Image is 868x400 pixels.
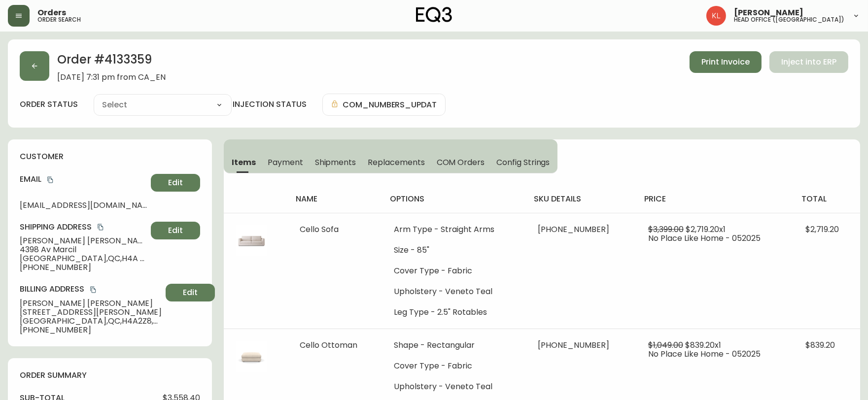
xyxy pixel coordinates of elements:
span: $839.20 x 1 [685,339,721,351]
h5: order search [37,17,81,23]
h4: sku details [534,194,628,204]
span: Shipments [315,157,356,167]
h4: options [390,194,518,204]
img: fa4c1b8b-27f0-4b53-8892-72be60c89cc7.jpg [236,225,267,257]
img: logo [416,7,452,23]
span: Replacements [368,157,424,167]
span: Cello Sofa [300,224,339,235]
span: Cello Ottoman [300,339,357,351]
span: Payment [268,157,303,167]
span: [DATE] 7:31 pm from CA_EN [57,73,166,82]
span: Print Invoice [701,57,750,67]
span: [GEOGRAPHIC_DATA] , QC , H4A 2Z8 , CA [20,254,147,263]
button: copy [96,222,105,232]
button: Edit [166,284,215,301]
span: Config Strings [496,157,550,167]
span: $1,049.00 [648,339,683,351]
h4: Billing Address [20,284,162,295]
li: Arm Type - Straight Arms [394,225,514,234]
span: [PERSON_NAME] [PERSON_NAME] [20,299,162,308]
span: Items [232,157,256,167]
span: Edit [168,225,183,236]
h4: price [644,194,786,204]
button: copy [88,285,98,295]
span: [PERSON_NAME] [PERSON_NAME] [20,236,147,245]
span: $2,719.20 x 1 [686,224,726,235]
span: No Place Like Home - 052025 [648,348,761,360]
span: [GEOGRAPHIC_DATA] , QC , H4A2Z8 , CA [20,317,162,326]
label: order status [20,99,78,110]
li: Cover Type - Fabric [394,362,514,370]
button: Edit [151,222,200,239]
span: [EMAIL_ADDRESS][DOMAIN_NAME] [20,201,147,210]
span: $3,399.00 [648,224,684,235]
h5: head office ([GEOGRAPHIC_DATA]) [734,17,844,23]
span: 4398 Av Marcil [20,245,147,254]
span: [PHONE_NUMBER] [20,263,147,272]
span: $2,719.20 [806,224,839,235]
h4: order summary [20,370,200,381]
h4: customer [20,151,200,162]
span: COM Orders [437,157,485,167]
span: No Place Like Home - 052025 [648,233,761,244]
h4: injection status [233,99,307,110]
img: 2c0c8aa7421344cf0398c7f872b772b5 [706,6,726,26]
li: Cover Type - Fabric [394,267,514,275]
span: [PHONE_NUMBER] [20,326,162,334]
span: [PHONE_NUMBER] [538,224,609,235]
li: Size - 85" [394,246,514,255]
li: Upholstery - Veneto Teal [394,287,514,296]
button: Edit [151,174,200,192]
span: [STREET_ADDRESS][PERSON_NAME] [20,308,162,317]
li: Upholstery - Veneto Teal [394,382,514,391]
h4: Shipping Address [20,222,147,233]
img: 3d4646b3-b501-4220-a943-d20fa18912b1.jpg [236,341,267,372]
span: [PHONE_NUMBER] [538,339,609,351]
span: Edit [183,287,198,298]
button: Print Invoice [690,51,762,73]
span: Orders [37,9,66,17]
span: $839.20 [806,339,835,351]
h4: total [802,194,852,204]
h2: Order # 4133359 [57,51,166,73]
span: [PERSON_NAME] [734,9,803,17]
h4: name [296,194,374,204]
li: Leg Type - 2.5" Rotables [394,308,514,317]
button: copy [45,175,55,185]
h4: Email [20,174,147,185]
span: Edit [168,177,183,188]
li: Shape - Rectangular [394,341,514,350]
